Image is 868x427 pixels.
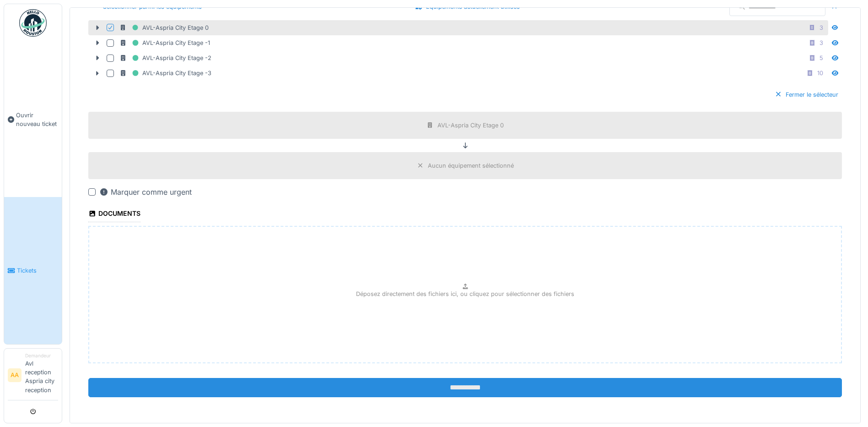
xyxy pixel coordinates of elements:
div: AVL-Aspria City Etage 0 [119,22,209,33]
div: Marquer comme urgent [99,186,192,197]
div: AVL-Aspria City Etage -3 [119,67,211,79]
span: Ouvrir nouveau ticket [16,111,58,128]
a: Ouvrir nouveau ticket [4,42,62,197]
div: Documents [88,207,140,222]
div: AVL-Aspria City Etage -1 [119,37,210,49]
a: Tickets [4,197,62,344]
li: AA [8,368,22,382]
div: 3 [819,23,823,32]
p: Déposez directement des fichiers ici, ou cliquez pour sélectionner des fichiers [356,290,574,298]
div: Fermer le sélecteur [771,88,842,101]
span: Tickets [17,266,58,275]
div: AVL-Aspria City Etage -2 [119,52,211,64]
div: 5 [819,54,823,62]
img: Badge_color-CXgf-gQk.svg [19,9,47,37]
a: AA DemandeurAvl reception Aspria city reception [8,352,58,400]
div: AVL-Aspria City Etage 0 [437,121,504,130]
div: Aucun équipement sélectionné [428,161,514,170]
div: 3 [819,38,823,47]
div: Demandeur [25,352,58,359]
li: Avl reception Aspria city reception [25,352,58,398]
div: 10 [817,69,823,77]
